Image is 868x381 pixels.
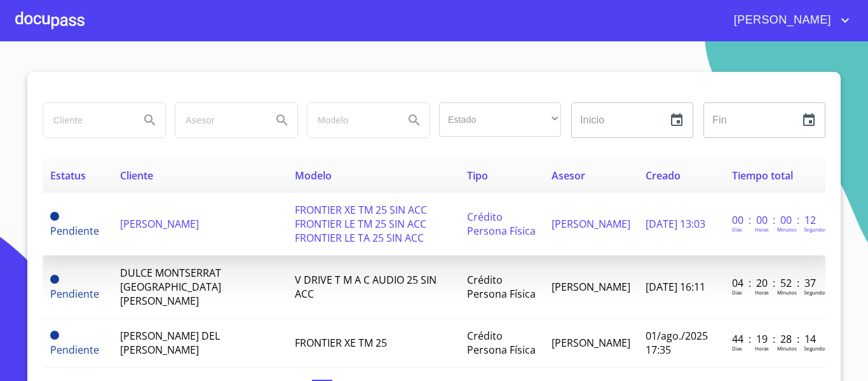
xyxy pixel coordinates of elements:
[308,103,394,137] input: search
[777,289,797,296] p: Minutos
[646,217,705,231] span: [DATE] 13:03
[399,105,430,135] button: Search
[732,213,818,227] p: 00 : 00 : 00 : 12
[724,10,837,31] span: [PERSON_NAME]
[467,329,536,357] span: Crédito Persona Física
[552,336,630,350] span: [PERSON_NAME]
[646,329,708,357] span: 01/ago./2025 17:35
[120,169,153,183] span: Cliente
[755,289,769,296] p: Horas
[295,169,332,183] span: Modelo
[50,343,99,357] span: Pendiente
[43,103,130,137] input: search
[467,210,536,238] span: Crédito Persona Física
[439,102,561,137] div: ​
[552,217,630,231] span: [PERSON_NAME]
[50,275,59,284] span: Pendiente
[732,332,818,346] p: 44 : 19 : 28 : 14
[646,169,681,183] span: Creado
[295,336,387,350] span: FRONTIER XE TM 25
[295,203,427,245] span: FRONTIER XE TM 25 SIN ACC FRONTIER LE TM 25 SIN ACC FRONTIER LE TA 25 SIN ACC
[175,103,262,137] input: search
[50,224,99,238] span: Pendiente
[732,289,742,296] p: Dias
[804,226,827,233] p: Segundos
[467,273,536,301] span: Crédito Persona Física
[732,276,818,290] p: 04 : 20 : 52 : 37
[50,169,86,183] span: Estatus
[120,217,199,231] span: [PERSON_NAME]
[50,331,59,340] span: Pendiente
[552,280,630,294] span: [PERSON_NAME]
[120,329,220,357] span: [PERSON_NAME] DEL [PERSON_NAME]
[755,226,769,233] p: Horas
[50,287,99,301] span: Pendiente
[135,105,165,135] button: Search
[732,169,793,183] span: Tiempo total
[732,226,742,233] p: Dias
[755,345,769,352] p: Horas
[295,273,437,301] span: V DRIVE T M A C AUDIO 25 SIN ACC
[267,105,297,135] button: Search
[646,280,705,294] span: [DATE] 16:11
[777,226,797,233] p: Minutos
[467,169,488,183] span: Tipo
[552,169,585,183] span: Asesor
[804,345,827,352] p: Segundos
[732,345,742,352] p: Dias
[804,289,827,296] p: Segundos
[724,10,853,31] button: account of current user
[50,212,59,221] span: Pendiente
[777,345,797,352] p: Minutos
[120,266,221,308] span: DULCE MONTSERRAT [GEOGRAPHIC_DATA] [PERSON_NAME]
